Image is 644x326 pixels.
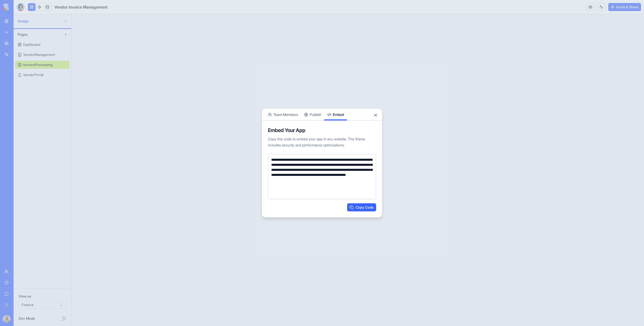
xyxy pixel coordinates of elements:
button: Team Members [265,109,301,120]
button: Close [373,113,378,118]
button: Publish [301,109,324,120]
button: Embed [324,109,347,120]
button: Copy Code [347,203,376,211]
h4: Embed Your App [268,127,376,134]
span: Copy this code to embed your app in any website. The iframe includes security and performance opt... [268,137,365,147]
